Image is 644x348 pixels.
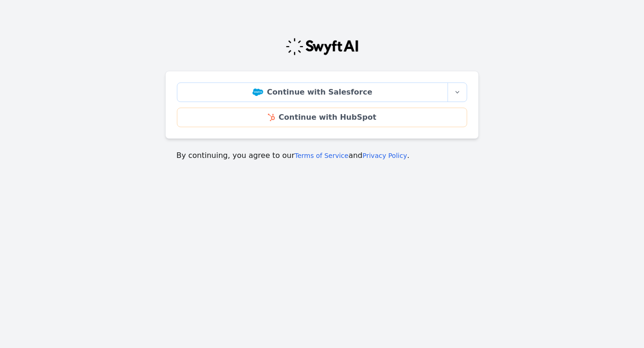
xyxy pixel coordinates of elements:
[177,82,448,102] a: Continue with Salesforce
[285,37,359,56] img: Swyft Logo
[252,89,263,96] img: Salesforce
[294,152,348,159] a: Terms of Service
[177,108,467,127] a: Continue with HubSpot
[363,152,407,159] a: Privacy Policy
[268,114,275,121] img: HubSpot
[176,150,468,161] p: By continuing, you agree to our and .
